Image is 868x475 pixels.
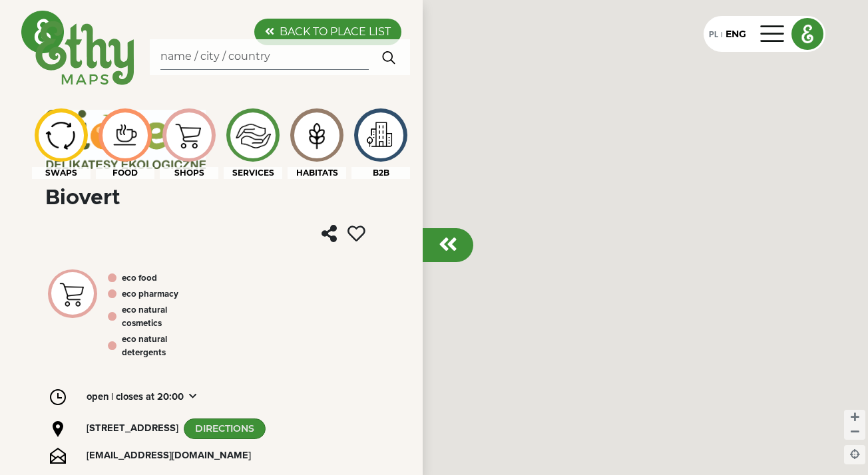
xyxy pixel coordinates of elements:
span: [STREET_ADDRESS] [87,423,178,433]
img: search.svg [377,44,401,71]
span: 20:00 [157,390,184,404]
div: ECO FOOD [122,272,157,285]
img: icon-image [358,116,403,155]
div: HABITATS [288,167,346,179]
img: 60f12d05af066959d3b70d27 [51,273,94,314]
img: icon-image [166,114,211,156]
a: DIRECTIONS [184,418,266,439]
img: icon-clock.svg [50,389,66,405]
div: FOOD [96,167,154,179]
img: ethy logo [792,19,823,49]
img: icon-image [294,114,339,156]
div: PL [709,27,718,41]
img: icon-email.svg [50,448,66,464]
div: ECO PHARMACY [122,288,178,301]
label: BACK TO PLACE LIST [280,24,391,40]
div: ECO NATURAL COSMETICS [122,304,198,331]
img: ethy-logo [32,16,139,92]
a: [EMAIL_ADDRESS][DOMAIN_NAME] [87,448,251,463]
span: | Closes at [111,390,154,404]
div: B2B [351,167,410,179]
input: Search [160,45,369,70]
div: SERVICES [224,167,282,179]
div: | [718,29,726,41]
div: ENG [726,27,746,41]
div: ECO NATURAL DETERGENTS [122,333,198,360]
span: Open [87,390,108,404]
img: icon-image [103,119,147,152]
img: icon-image [230,113,275,157]
div: SWAPS [32,167,91,179]
div: Biovert [45,188,120,209]
div: SHOPS [160,167,218,179]
img: icon-location.svg [50,421,66,437]
img: logo_e.png [21,11,64,53]
img: icon-image [39,116,83,154]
